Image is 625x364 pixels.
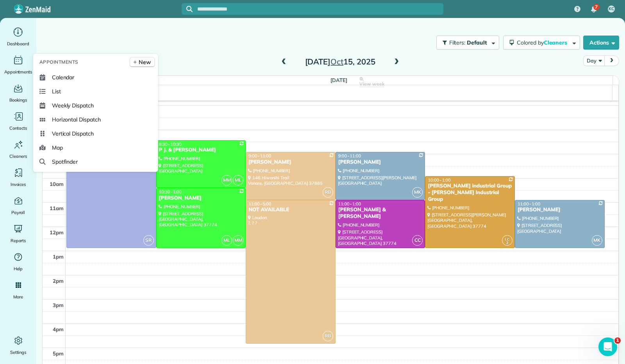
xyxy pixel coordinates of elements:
[428,177,450,183] span: 10:00 - 1:00
[330,77,347,83] span: [DATE]
[53,326,64,332] span: 4pm
[36,98,155,112] a: Weekly Dispatch
[3,166,33,188] a: Invoices
[586,1,602,18] div: 7 unread notifications
[36,112,155,127] a: Horizontal Dispatch
[598,337,617,356] iframe: Intercom live chat
[323,187,333,198] span: RB
[248,159,333,166] div: [PERSON_NAME]
[53,278,64,284] span: 2pm
[9,96,27,104] span: Bookings
[36,127,155,141] a: Vertical Dispatch
[3,223,33,244] a: Reports
[36,155,155,169] a: Spotfinder
[505,237,509,241] span: LC
[3,82,33,104] a: Bookings
[53,302,64,308] span: 3pm
[544,39,569,46] span: Cleaners
[323,331,333,341] span: RB
[52,130,94,137] span: Vertical Dispatch
[3,26,33,48] a: Dashboard
[517,207,602,213] div: [PERSON_NAME]
[609,6,614,12] span: KC
[50,181,64,187] span: 10am
[36,70,155,84] a: Calendar
[9,152,27,160] span: Cleaners
[221,175,232,186] span: MM
[604,55,619,66] button: next
[592,235,602,246] span: MK
[53,350,64,357] span: 5pm
[3,54,33,76] a: Appointments
[36,141,155,155] a: Map
[583,55,605,66] button: Day
[39,58,79,66] span: Appointments
[159,195,244,202] div: [PERSON_NAME]
[3,110,33,132] a: Contacts
[182,6,193,12] button: Focus search
[359,81,384,87] span: View week
[449,39,466,46] span: Filters:
[14,265,23,273] span: Help
[502,239,512,247] small: 2
[11,180,26,188] span: Invoices
[159,147,244,153] div: P J. & [PERSON_NAME]
[330,57,343,66] span: Oct
[233,175,243,186] span: ML
[436,36,499,50] button: Filters: Default
[53,253,64,260] span: 1pm
[583,36,619,50] button: Actions
[11,209,25,216] span: Payroll
[614,337,621,344] span: 1
[427,183,512,203] div: [PERSON_NAME] industrial Group - [PERSON_NAME] Industrial Group
[338,153,361,159] span: 9:00 - 11:00
[338,159,423,166] div: [PERSON_NAME]
[432,36,499,50] a: Filters: Default
[3,251,33,273] a: Help
[143,235,154,246] span: SR
[50,229,64,236] span: 12pm
[9,124,27,132] span: Contacts
[518,201,540,207] span: 11:00 - 1:00
[7,40,29,48] span: Dashboard
[3,138,33,160] a: Cleaners
[159,189,182,194] span: 10:30 - 1:00
[338,207,423,220] div: [PERSON_NAME] & [PERSON_NAME]
[52,87,61,95] span: List
[291,57,389,66] h2: [DATE] 15, 2025
[248,153,271,159] span: 9:00 - 11:00
[52,102,94,109] span: Weekly Dispatch
[52,73,75,81] span: Calendar
[50,205,64,211] span: 11am
[10,348,27,356] span: Settings
[595,4,598,10] span: 7
[11,237,26,244] span: Reports
[233,235,243,246] span: MM
[52,144,63,152] span: Map
[338,201,361,207] span: 11:00 - 1:00
[221,235,232,246] span: ML
[248,201,271,207] span: 11:00 - 5:00
[36,84,155,98] a: List
[186,6,193,12] svg: Focus search
[412,187,423,198] span: MK
[139,58,151,66] span: New
[13,293,23,301] span: More
[130,57,155,67] a: New
[412,235,423,246] span: CC
[159,141,182,147] span: 8:30 - 10:30
[3,194,33,216] a: Payroll
[503,36,580,50] button: Colored byCleaners
[52,158,78,166] span: Spotfinder
[4,68,32,76] span: Appointments
[52,116,101,123] span: Horizontal Dispatch
[467,39,487,46] span: Default
[3,334,33,356] a: Settings
[248,207,333,213] div: NOT AVAILABLE
[517,39,570,46] span: Colored by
